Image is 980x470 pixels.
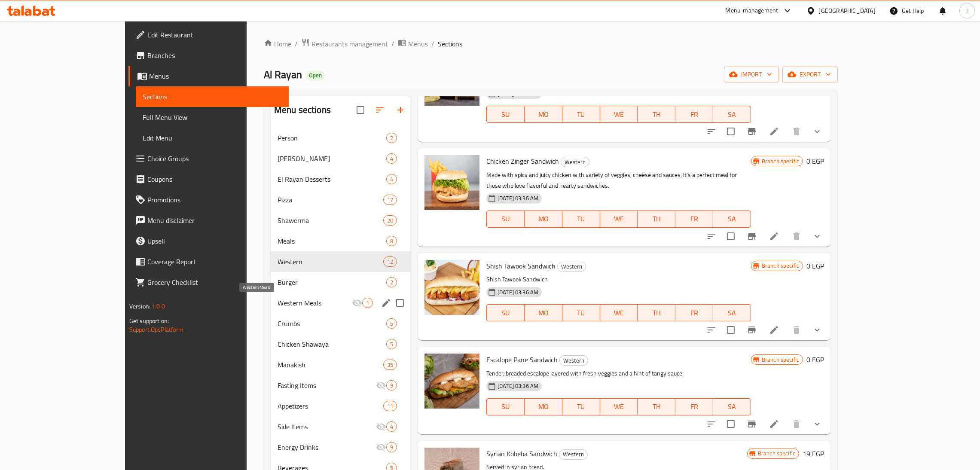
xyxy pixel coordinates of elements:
div: Energy Drinks9 [271,437,411,458]
span: 4 [387,423,397,431]
span: Full Menu View [143,112,282,122]
span: Select to update [722,227,740,245]
span: MO [528,213,559,225]
div: Appetizers [278,401,383,411]
button: Branch-specific-item [742,320,762,340]
div: items [362,298,373,308]
button: SU [486,106,525,123]
button: FR [675,398,713,415]
button: WE [600,398,638,415]
div: items [386,421,397,432]
div: items [386,339,397,349]
div: Menu-management [726,6,779,16]
svg: Inactive section [352,298,362,308]
a: Branches [128,45,289,66]
span: Escalope Pane Sandwich [486,353,558,366]
span: 2 [387,278,397,287]
span: Chicken Zinger Sandwich [486,155,559,168]
span: Western [558,262,586,272]
button: SU [486,211,525,228]
button: TU [562,304,600,321]
div: items [386,133,397,143]
div: items [386,236,397,246]
span: SU [490,400,521,413]
svg: Inactive section [376,421,386,432]
span: Western [278,256,383,267]
span: TU [566,108,597,121]
span: [DATE] 03:36 AM [494,194,542,202]
span: Western [561,157,589,167]
a: Coverage Report [128,251,289,272]
button: TU [562,398,600,415]
div: Chicken Shawaya [278,339,386,349]
h2: Menu sections [274,104,331,116]
button: export [782,67,838,82]
button: SA [713,304,751,321]
svg: Show Choices [812,126,822,137]
div: Pizza17 [271,189,411,210]
span: Open [305,72,325,79]
a: Menu disclaimer [128,210,289,231]
span: Grocery Checklist [147,277,282,287]
div: Western [559,449,588,460]
div: Side Items [278,421,376,432]
button: SA [713,211,751,228]
button: show more [807,414,827,434]
span: Shawerma [278,215,383,226]
button: delete [786,121,807,142]
button: WE [600,106,638,123]
span: Upsell [147,236,282,246]
div: Chicken Shawaya5 [271,334,411,354]
span: TU [566,400,597,413]
span: Energy Drinks [278,442,376,452]
span: TH [641,213,672,225]
a: Edit Menu [136,128,289,148]
div: items [383,195,397,205]
h6: 0 EGP [806,155,824,167]
div: items [386,318,397,329]
div: El Rayan Desserts [278,174,386,184]
p: Tender, breaded escalope layered with fresh veggies and a hint of tangy sauce. [486,368,751,379]
div: items [383,360,397,370]
button: sort-choices [701,226,722,247]
button: TH [638,106,675,123]
span: TU [566,213,597,225]
span: Western Meals [278,298,352,308]
span: Edit Menu [143,133,282,143]
li: / [391,39,394,49]
span: Sections [438,39,462,49]
li: / [431,39,434,49]
p: Shish Tawook Sandwich [486,274,751,285]
button: delete [786,414,807,434]
span: 35 [384,361,397,369]
div: Burger2 [271,272,411,293]
span: Meals [278,236,386,246]
button: FR [675,106,713,123]
a: Sections [136,86,289,107]
span: TH [641,307,672,319]
span: Syrian Kobeba Sandwich [486,447,557,460]
span: Person [278,133,386,143]
div: items [386,153,397,164]
span: WE [604,307,635,319]
div: Appetizers11 [271,396,411,416]
span: SU [490,213,521,225]
button: FR [675,211,713,228]
span: MO [528,400,559,413]
span: Menu disclaimer [147,215,282,226]
span: Select to update [722,321,740,339]
div: Manakish35 [271,354,411,375]
span: Western [560,356,588,366]
div: [PERSON_NAME]4 [271,148,411,169]
span: Manakish [278,360,383,370]
h6: 19 EGP [803,448,824,460]
span: 17 [384,196,397,204]
span: SU [490,108,521,121]
button: Branch-specific-item [742,226,762,247]
div: Western Meals1edit [271,293,411,313]
span: FR [679,213,710,225]
span: Pizza [278,195,383,205]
